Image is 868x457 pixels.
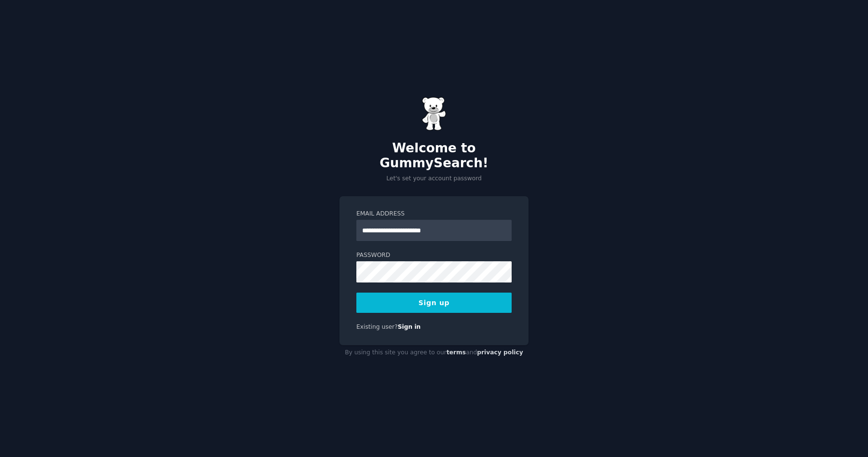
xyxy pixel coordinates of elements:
button: Sign up [356,293,512,313]
div: By using this site you agree to our and [339,345,529,361]
label: Email Address [356,210,512,218]
a: Sign in [398,323,421,330]
label: Password [356,251,512,260]
img: Gummy Bear [422,97,446,131]
h2: Welcome to GummySearch! [339,141,529,171]
span: Existing user? [356,323,398,330]
a: terms [447,349,466,356]
p: Let's set your account password [339,175,529,183]
a: privacy policy [477,349,523,356]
